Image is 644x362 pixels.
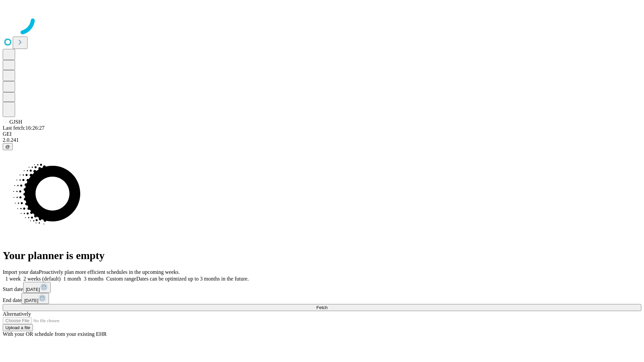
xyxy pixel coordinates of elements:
[21,293,49,304] button: [DATE]
[3,125,45,131] span: Last fetch: 16:26:27
[3,137,641,143] div: 2.0.241
[3,293,641,304] div: End date
[3,331,107,337] span: With your OR schedule from your existing EHR
[3,311,31,317] span: Alternatively
[5,276,21,282] span: 1 week
[39,269,180,275] span: Proactively plan more efficient schedules in the upcoming weeks.
[3,249,641,262] h1: Your planner is empty
[3,143,13,150] button: @
[9,119,22,125] span: GJSH
[3,304,641,311] button: Fetch
[84,276,104,282] span: 3 months
[3,282,641,293] div: Start date
[63,276,81,282] span: 1 month
[136,276,249,282] span: Dates can be optimized up to 3 months in the future.
[23,276,61,282] span: 2 weeks (default)
[26,287,40,292] span: [DATE]
[3,324,33,331] button: Upload a file
[3,269,39,275] span: Import your data
[23,282,51,293] button: [DATE]
[106,276,136,282] span: Custom range
[5,144,10,149] span: @
[3,131,641,137] div: GEI
[316,305,327,310] span: Fetch
[24,298,38,303] span: [DATE]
